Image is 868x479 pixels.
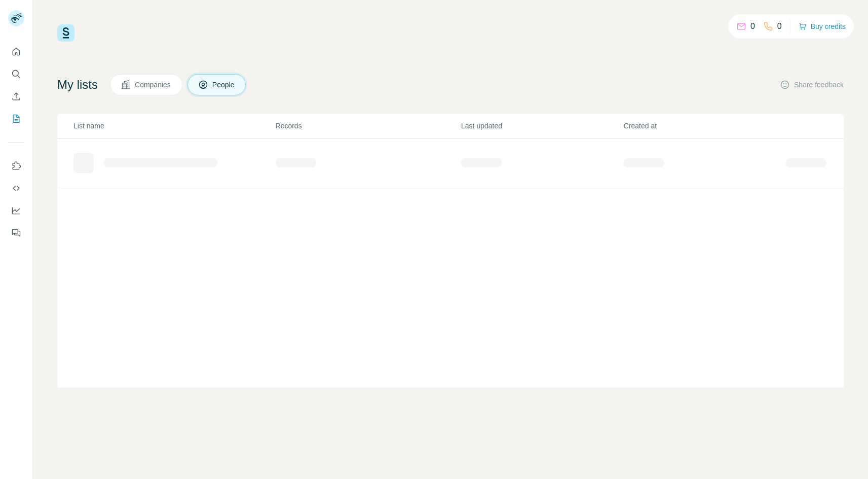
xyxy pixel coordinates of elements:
p: Last updated [461,121,623,131]
span: Companies [135,80,172,90]
p: Records [276,121,461,131]
h4: My lists [57,77,98,93]
p: Created at [624,121,785,131]
p: List name [73,121,275,131]
button: Search [8,65,24,83]
img: Surfe Logo [57,24,74,42]
button: Feedback [8,224,24,242]
button: Dashboard [8,201,24,220]
p: 0 [750,20,755,32]
button: Use Surfe on LinkedIn [8,157,24,175]
span: People [212,80,236,90]
p: 0 [777,20,782,32]
button: Buy credits [799,19,846,33]
button: Use Surfe API [8,179,24,197]
button: Enrich CSV [8,87,24,106]
button: My lists [8,110,24,128]
button: Share feedback [780,80,844,90]
button: Quick start [8,43,24,61]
